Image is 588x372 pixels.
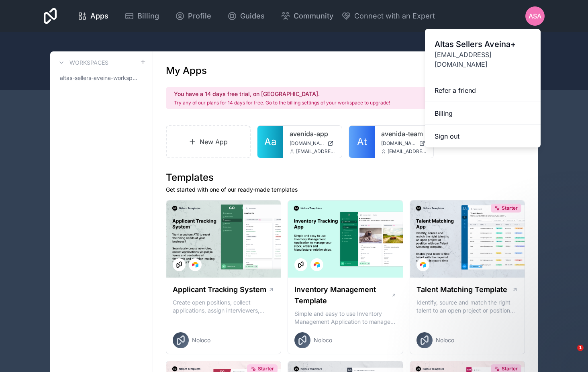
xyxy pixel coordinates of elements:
span: Billing [137,10,159,22]
h1: Inventory Management Template [294,284,391,307]
span: ASA [529,11,541,21]
a: New App [166,125,251,158]
span: Aa [264,135,276,148]
iframe: Intercom live chat [561,345,580,364]
span: [DOMAIN_NAME] [290,140,324,147]
span: 1 [577,345,584,351]
span: altas-sellers-aveina-workspace [60,74,140,82]
span: [DOMAIN_NAME] [381,140,416,147]
a: [DOMAIN_NAME] [381,140,427,147]
button: Sign out [425,125,541,147]
span: Noloco [192,336,210,344]
span: [EMAIL_ADDRESS][DOMAIN_NAME] [296,148,335,155]
h1: My Apps [166,64,207,77]
a: Billing [118,7,165,25]
span: Starter [502,366,518,372]
span: Starter [502,205,518,211]
a: [DOMAIN_NAME] [290,140,335,147]
a: Workspaces [57,58,108,67]
h1: Talent Matching Template [416,284,507,295]
iframe: Intercom notifications message [427,294,588,350]
a: Community [274,7,340,25]
img: Airtable Logo [192,262,198,268]
p: Get started with one of our ready-made templates [166,186,525,194]
a: altas-sellers-aveina-workspace [57,71,146,85]
span: [EMAIL_ADDRESS][DOMAIN_NAME] [435,50,531,69]
p: Identify, source and match the right talent to an open project or position with our Talent Matchi... [416,298,519,315]
img: Airtable Logo [314,262,320,268]
h2: You have a 14 days free trial, on [GEOGRAPHIC_DATA]. [174,90,390,98]
a: At [349,126,375,158]
a: Billing [425,102,541,125]
a: Guides [221,7,271,25]
h3: Workspaces [69,59,108,67]
img: Airtable Logo [420,262,426,268]
h1: Applicant Tracking System [173,284,266,295]
span: Noloco [314,336,332,344]
span: Apps [90,10,108,22]
a: Profile [169,7,218,25]
a: avenida-team [381,129,427,139]
span: Starter [258,366,274,372]
span: Guides [240,10,265,22]
a: Aa [257,126,283,158]
a: Refer a friend [425,79,541,102]
a: avenida-app [290,129,335,139]
span: Connect with an Expert [354,10,435,22]
p: Try any of our plans for 14 days for free. Go to the billing settings of your workspace to upgrade! [174,100,390,106]
span: Altas Sellers Aveina+ [435,39,531,50]
button: Connect with an Expert [341,10,435,22]
span: Community [294,10,333,22]
span: Profile [188,10,211,22]
span: [EMAIL_ADDRESS][DOMAIN_NAME] [388,148,427,155]
p: Simple and easy to use Inventory Management Application to manage your stock, orders and Manufact... [294,310,396,326]
h1: Templates [166,171,525,184]
span: At [357,135,367,148]
a: Apps [71,7,115,25]
p: Create open positions, collect applications, assign interviewers, centralise candidate feedback a... [173,298,275,315]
